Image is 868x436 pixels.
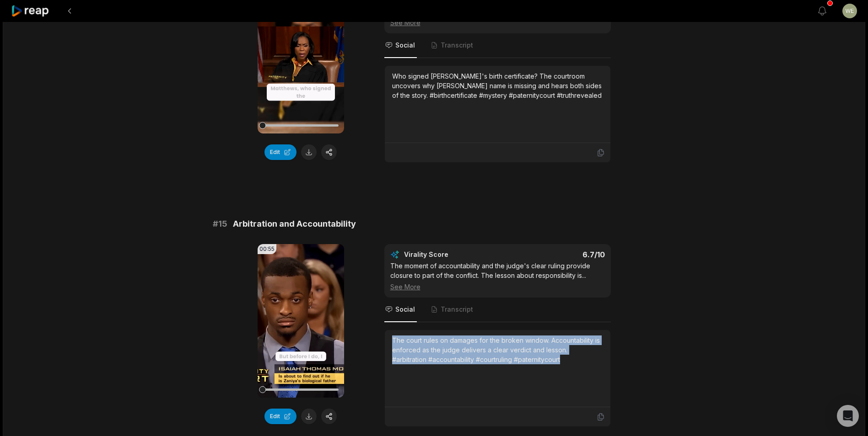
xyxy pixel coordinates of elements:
[507,250,605,259] div: 6.7 /10
[213,218,227,230] span: # 15
[384,33,611,58] nav: Tabs
[837,405,859,427] div: Open Intercom Messenger
[404,250,502,259] div: Virality Score
[441,41,473,50] span: Transcript
[395,41,415,50] span: Social
[390,282,605,292] div: See More
[390,18,605,27] div: See More
[258,244,344,398] video: Your browser does not support mp4 format.
[395,305,415,314] span: Social
[233,218,356,230] span: Arbitration and Accountability
[392,335,603,364] div: The court rules on damages for the broken window. Accountability is enforced as the judge deliver...
[441,305,473,314] span: Transcript
[384,298,611,322] nav: Tabs
[264,144,297,160] button: Edit
[390,261,605,292] div: The moment of accountability and the judge's clear ruling provide closure to part of the conflict...
[264,409,297,424] button: Edit
[392,71,603,100] div: Who signed [PERSON_NAME]'s birth certificate? The courtroom uncovers why [PERSON_NAME] name is mi...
